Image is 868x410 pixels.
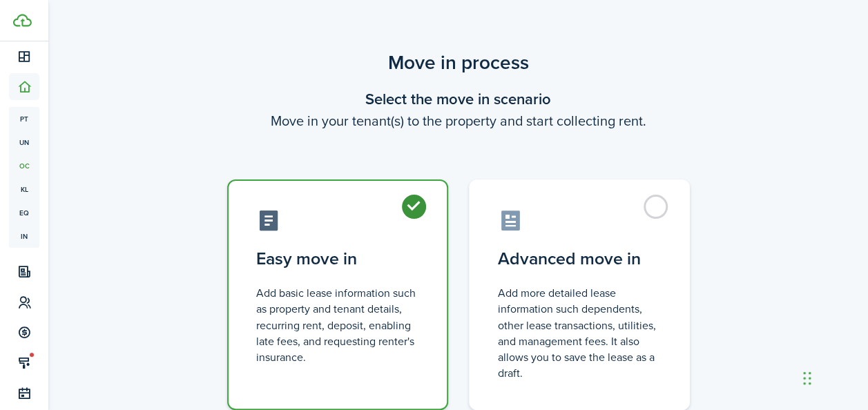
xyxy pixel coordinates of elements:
a: in [9,224,39,248]
a: kl [9,177,39,201]
a: pt [9,107,39,130]
scenario-title: Move in process [210,48,707,77]
a: un [9,130,39,154]
control-radio-card-description: Add basic lease information such as property and tenant details, recurring rent, deposit, enablin... [256,285,419,365]
wizard-step-header-description: Move in your tenant(s) to the property and start collecting rent. [210,110,707,131]
control-radio-card-title: Advanced move in [498,246,661,271]
wizard-step-header-title: Select the move in scenario [210,88,707,110]
a: oc [9,154,39,177]
iframe: Chat Widget [799,344,868,410]
control-radio-card-title: Easy move in [256,246,419,271]
control-radio-card-description: Add more detailed lease information such dependents, other lease transactions, utilities, and man... [498,285,661,381]
a: eq [9,201,39,224]
img: TenantCloud [13,14,32,27]
div: Drag [803,358,811,399]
